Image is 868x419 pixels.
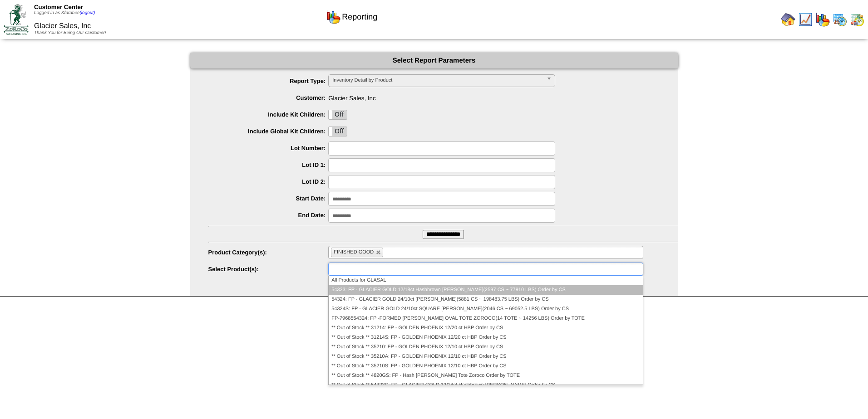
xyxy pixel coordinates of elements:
[329,333,642,342] li: ** Out of Stock ** 31214S: FP - GOLDEN PHOENIX 12/20 ct HBP Order by CS
[34,10,95,15] span: Logged in as Kfarabee
[208,249,329,256] label: Product Category(s):
[329,295,642,304] li: 54324: FP - GLACIER GOLD 24/10ct [PERSON_NAME](5881 CS ~ 198483.75 LBS) Order by CS
[329,304,642,314] li: 54324S: FP - GLACIER GOLD 24/10ct SQUARE [PERSON_NAME](2046 CS ~ 69052.5 LBS) Order by CS
[329,342,642,352] li: ** Out of Stock ** 35210: FP - GOLDEN PHOENIX 12/10 ct HBP Order by CS
[208,94,329,101] label: Customer:
[329,110,347,119] label: Off
[328,127,347,136] div: OnOff
[332,75,543,86] span: Inventory Detail by Product
[208,91,678,102] span: Glacier Sales, Inc
[208,178,329,185] label: Lot ID 2:
[208,78,329,84] label: Report Type:
[815,12,830,27] img: graph.gif
[329,127,347,136] label: Off
[329,323,642,333] li: ** Out of Stock ** 31214: FP - GOLDEN PHOENIX 12/20 ct HBP Order by CS
[34,30,106,35] span: Thank You for Being Our Customer!
[208,212,329,219] label: End Date:
[190,53,678,68] div: Select Report Parameters
[342,12,377,22] span: Reporting
[326,10,340,24] img: graph.gif
[80,10,95,15] a: (logout)
[208,195,329,202] label: Start Date:
[781,12,795,27] img: home.gif
[329,380,642,390] li: ** Out of Stock ** 54323C: FP - GLACIER GOLD 12/18ct Hashbrown [PERSON_NAME] Order by CS
[208,111,329,118] label: Include Kit Children:
[4,4,29,34] img: ZoRoCo_Logo(Green%26Foil)%20jpg.webp
[329,276,642,285] li: All Products for GLASAL
[34,4,83,10] span: Customer Center
[850,12,864,27] img: calendarinout.gif
[328,110,347,120] div: OnOff
[208,161,329,168] label: Lot ID 1:
[329,352,642,361] li: ** Out of Stock ** 35210A: FP - GOLDEN PHOENIX 12/10 ct HBP Order by CS
[329,361,642,371] li: ** Out of Stock ** 35210S: FP - GOLDEN PHOENIX 12/10 ct HBP Order by CS
[833,12,847,27] img: calendarprod.gif
[208,266,329,273] label: Select Product(s):
[208,145,329,151] label: Lot Number:
[34,22,91,30] span: Glacier Sales, Inc
[329,314,642,323] li: FP-7968554324: FP -FORMED [PERSON_NAME] OVAL TOTE ZOROCO(14 TOTE ~ 14256 LBS) Order by TOTE
[334,249,374,255] span: FINISHED GOOD
[329,371,642,380] li: ** Out of Stock ** 4820GS: FP - Hash [PERSON_NAME] Tote Zoroco Order by TOTE
[798,12,813,27] img: line_graph.gif
[329,285,642,295] li: 54323: FP - GLACIER GOLD 12/18ct Hashbrown [PERSON_NAME](2597 CS ~ 77910 LBS) Order by CS
[208,128,329,135] label: Include Global Kit Children:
